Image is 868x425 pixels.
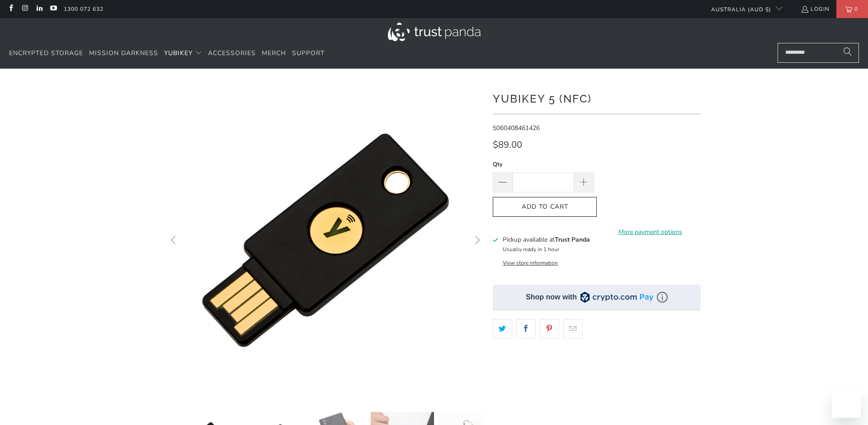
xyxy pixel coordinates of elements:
h1: YubiKey 5 (NFC) [493,89,701,107]
span: Merch [262,49,286,57]
iframe: Button to launch messaging window [832,389,861,418]
a: Share this on Pinterest [540,319,559,338]
a: Accessories [208,43,256,64]
button: Add to Cart [493,197,597,217]
a: Trust Panda Australia on Instagram [21,5,28,13]
a: Encrypted Storage [9,43,83,64]
nav: Translation missing: en.navigation.header.main_nav [9,43,325,64]
a: Share this on Facebook [516,319,536,338]
button: Previous [167,82,181,398]
div: Shop now with [526,292,577,302]
label: Qty [493,159,594,169]
img: Trust Panda Australia [388,23,481,41]
span: 5060408461426 [493,124,540,132]
a: Mission Darkness [89,43,158,64]
span: Mission Darkness [89,49,158,57]
input: Search... [778,43,859,63]
a: More payment options [599,227,701,237]
span: Add to Cart [502,203,587,211]
span: Support [292,49,325,57]
button: Search [836,43,859,63]
a: Share this on Twitter [493,319,512,338]
a: Login [801,4,830,14]
a: Trust Panda Australia on LinkedIn [35,5,43,13]
button: View store information [503,259,558,266]
a: Trust Panda Australia on YouTube [49,5,57,13]
span: Encrypted Storage [9,49,83,57]
a: 1300 072 632 [64,4,104,14]
b: Trust Panda [555,235,590,244]
iframe: Reviews Widget [493,354,701,374]
button: Next [470,82,484,398]
a: YubiKey 5 (NFC) - Trust Panda [167,82,484,398]
a: Merch [262,43,286,64]
summary: YubiKey [164,43,202,64]
span: YubiKey [164,49,193,57]
a: Support [292,43,325,64]
small: Usually ready in 1 hour [503,246,559,253]
a: Email this to a friend [563,319,583,338]
span: $89.00 [493,139,522,151]
h3: Pickup available at [503,235,590,244]
span: Accessories [208,49,256,57]
a: Trust Panda Australia on Facebook [7,5,14,13]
